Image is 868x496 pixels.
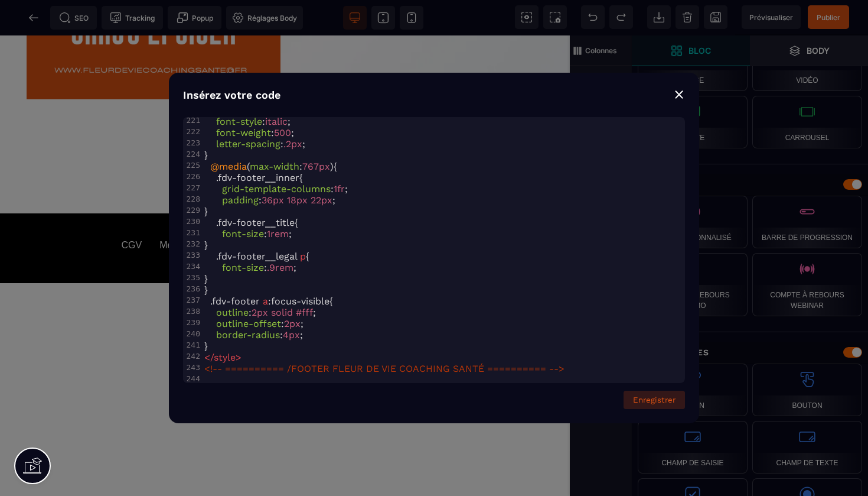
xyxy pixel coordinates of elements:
span: 18px [287,194,308,206]
span: .9rem [267,262,293,273]
span: outline [216,307,249,318]
span: 767px [302,161,330,172]
span: </ [204,352,214,363]
div: CGV [121,205,142,215]
div: 221 [183,116,202,125]
span: } [204,341,208,352]
span: italic [265,116,288,127]
span: style [214,352,236,363]
span: 2px [252,307,268,318]
span: } [204,239,208,251]
span: : { [204,296,333,307]
span: : ; [204,194,335,206]
div: Cookies [415,205,449,215]
span: outline-offset [216,318,281,329]
span: .2px [283,138,302,150]
div: 224 [183,150,202,158]
div: 239 [183,318,202,327]
span: } [204,284,208,296]
span: ( : ){ [204,161,337,172]
span: : ; [204,228,292,239]
span: .fdv-footer__legal [216,251,297,262]
span: : ; [204,262,296,273]
div: CGU [248,205,269,215]
div: 223 [183,138,202,147]
div: 241 [183,341,202,349]
button: Enregistrer [624,391,685,409]
span: font-weight [216,127,271,138]
div: 228 [183,194,202,203]
span: : ; [204,116,291,127]
span: : ; [204,183,348,194]
span: : ; [204,127,294,138]
span: { [204,172,303,183]
span: : ; [204,318,304,329]
span: 36px [262,194,284,206]
span: @media [210,161,247,172]
div: 232 [183,239,202,248]
span: <!-- ========== /FOOTER FLEUR DE VIE COACHING SANTÉ ========== --> [204,363,564,374]
div: Insérez votre code [183,87,685,103]
div: 234 [183,262,202,271]
span: font-style [216,116,262,127]
span: padding [222,194,259,206]
span: font-size [222,228,264,239]
span: letter-spacing [216,138,280,150]
div: 230 [183,217,202,226]
div: 237 [183,296,202,304]
span: max-width [250,161,299,172]
div: ⨯ [673,86,685,102]
span: 4px [283,329,300,341]
div: 227 [183,183,202,192]
span: p [300,251,306,262]
span: 2px [284,318,301,329]
span: } [204,273,208,284]
span: Insérez ici votre code personnalisé [212,150,357,160]
span: solid [271,307,293,318]
span: : ; [204,138,305,150]
span: } [204,206,208,217]
span: 500 [274,127,291,138]
span: 1fr [334,183,345,194]
span: } [204,150,208,161]
div: 229 [183,206,202,215]
span: 22px [311,194,332,206]
div: Mentions légales [159,205,230,215]
div: 244 [183,374,202,383]
span: a [263,296,268,307]
span: #fff [296,307,313,318]
div: 222 [183,127,202,136]
span: focus-visible [271,296,329,307]
span: .fdv-footer [210,296,260,307]
span: > [236,352,242,363]
div: 231 [183,228,202,237]
div: Politique de confidentialité [287,205,397,215]
div: 233 [183,251,202,260]
div: 243 [183,363,202,372]
div: 240 [183,329,202,338]
span: .fdv-footer__title [216,217,295,228]
div: 225 [183,161,202,170]
span: { [204,251,309,262]
span: grid-template-columns [222,183,331,194]
span: .fdv-footer__inner [216,172,299,183]
span: 1rem [267,228,289,239]
div: 235 [183,273,202,282]
span: : ; [204,307,316,318]
span: : ; [204,329,303,341]
div: 238 [183,307,202,316]
span: { [204,217,298,228]
div: 226 [183,172,202,181]
div: 236 [183,284,202,293]
span: border-radius [216,329,280,341]
span: font-size [222,262,264,273]
div: 242 [183,352,202,361]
